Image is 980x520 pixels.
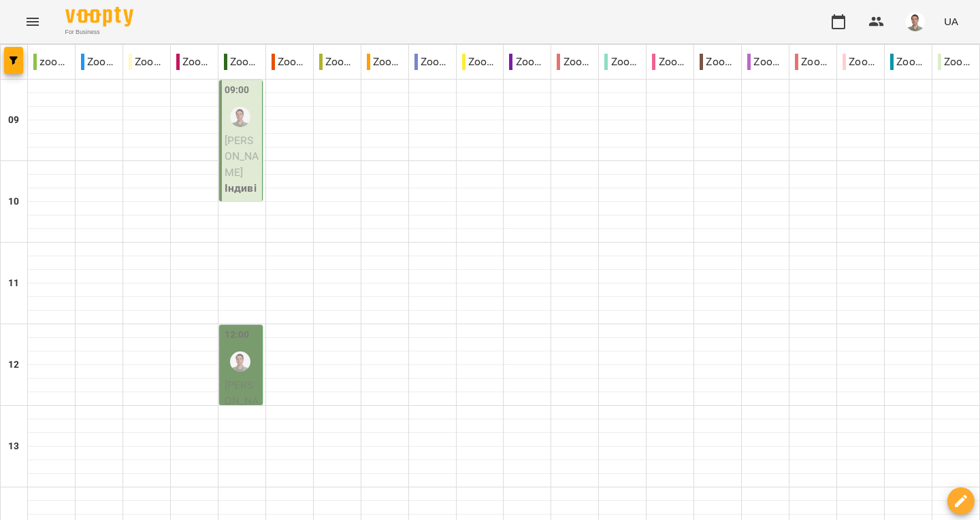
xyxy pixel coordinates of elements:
[225,379,259,423] span: [PERSON_NAME]
[225,83,250,98] label: 09:00
[944,14,958,29] span: UA
[8,194,19,209] h6: 10
[557,54,593,70] p: Zoom [PERSON_NAME]
[81,54,117,70] p: Zoom Абігейл
[8,358,19,372] h6: 12
[8,439,19,454] h6: 13
[33,54,69,70] p: zoom 2
[272,54,308,70] p: Zoom [PERSON_NAME]
[414,54,451,70] p: Zoom Каріна
[652,54,688,70] p: Zoom [PERSON_NAME]
[230,351,250,372] img: Андрій
[938,54,974,70] p: Zoom Юля
[230,107,250,127] img: Андрій
[367,54,403,70] p: Zoom Жюлі
[795,54,831,70] p: Zoom [PERSON_NAME]
[176,54,212,70] p: Zoom [PERSON_NAME]
[225,134,259,179] span: [PERSON_NAME]
[225,180,259,309] p: Індивідуальне онлайн заняття 80 хв рівні А1-В1
[65,7,133,27] img: Voopty Logo
[843,54,879,70] p: Zoom [PERSON_NAME]
[319,54,355,70] p: Zoom Єлизавета
[509,54,545,70] p: Zoom [PERSON_NAME]
[16,5,49,38] button: Menu
[890,54,926,70] p: Zoom Юлія
[225,328,250,343] label: 12:00
[462,54,498,70] p: Zoom Катерина
[700,54,736,70] p: Zoom [PERSON_NAME]
[938,9,964,34] button: UA
[604,54,640,70] p: Zoom [PERSON_NAME]
[8,276,19,291] h6: 11
[8,113,19,128] h6: 09
[65,28,133,37] span: For Business
[747,54,783,70] p: Zoom Оксана
[224,54,260,70] p: Zoom [PERSON_NAME]
[906,12,925,31] img: 08937551b77b2e829bc2e90478a9daa6.png
[129,54,165,70] p: Zoom [PERSON_NAME]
